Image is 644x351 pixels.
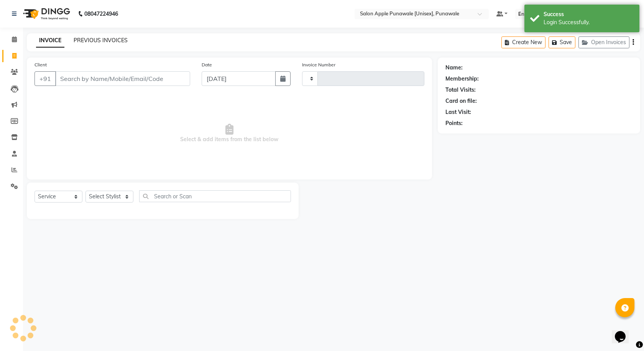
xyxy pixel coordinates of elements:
[445,64,463,72] div: Name:
[34,71,56,86] button: +91
[55,71,190,86] input: Search by Name/Mobile/Email/Code
[36,34,64,48] a: INVOICE
[34,95,424,172] span: Select & add items from the list below
[20,3,72,25] img: logo
[445,86,476,94] div: Total Visits:
[74,37,128,44] a: PREVIOUS INVOICES
[302,61,335,68] label: Invoice Number
[544,18,634,26] div: Login Successfully.
[544,10,634,18] div: Success
[445,119,463,127] div: Points:
[445,97,477,105] div: Card on file:
[84,3,118,25] b: 08047224946
[501,36,545,48] button: Create New
[445,75,479,83] div: Membership:
[139,190,291,202] input: Search or Scan
[202,61,212,68] label: Date
[34,61,47,68] label: Client
[445,108,471,116] div: Last Visit:
[612,320,636,343] iframe: chat widget
[578,36,629,48] button: Open Invoices
[549,36,575,48] button: Save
